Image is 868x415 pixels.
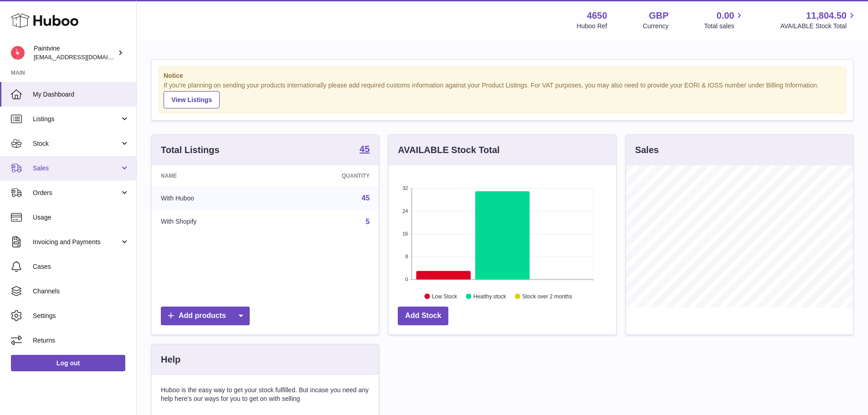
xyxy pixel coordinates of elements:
[152,165,274,186] th: Name
[398,307,448,325] a: Add Stock
[704,22,745,31] span: Total sales
[577,22,607,31] div: Huboo Ref
[34,53,134,61] span: [EMAIL_ADDRESS][DOMAIN_NAME]
[33,238,120,246] span: Invoicing and Payments
[33,115,120,123] span: Listings
[780,10,857,31] a: 11,804.50 AVAILABLE Stock Total
[161,144,220,156] h3: Total Listings
[164,91,220,108] a: View Listings
[362,194,370,202] a: 45
[33,164,120,173] span: Sales
[587,10,607,22] strong: 4650
[406,254,408,259] text: 8
[33,90,129,99] span: My Dashboard
[33,336,129,345] span: Returns
[523,293,572,299] text: Stock over 2 months
[11,46,25,60] img: euan@paintvine.co.uk
[403,231,408,236] text: 16
[161,354,180,366] h3: Help
[360,144,370,154] strong: 45
[164,72,841,80] strong: Notice
[717,10,734,22] span: 0.00
[161,386,370,403] p: Huboo is the easy way to get your stock fulfilled. But incase you need any help here's our ways f...
[643,22,669,31] div: Currency
[11,355,125,371] a: Log out
[161,307,250,325] a: Add products
[152,210,274,234] td: With Shopify
[473,293,507,299] text: Healthy stock
[33,312,129,320] span: Settings
[406,277,408,282] text: 0
[33,287,129,296] span: Channels
[34,44,116,61] div: Paintvine
[806,10,847,22] span: 11,804.50
[152,186,274,210] td: With Huboo
[403,208,408,214] text: 24
[403,185,408,191] text: 32
[274,165,379,186] th: Quantity
[780,22,857,31] span: AVAILABLE Stock Total
[33,262,129,271] span: Cases
[33,139,120,148] span: Stock
[365,218,370,225] a: 5
[164,81,841,108] div: If you're planning on sending your products internationally please add required customs informati...
[33,213,129,222] span: Usage
[649,10,668,22] strong: GBP
[635,144,659,156] h3: Sales
[432,293,457,299] text: Low Stock
[33,189,120,197] span: Orders
[360,144,370,155] a: 45
[398,144,499,156] h3: AVAILABLE Stock Total
[704,10,745,31] a: 0.00 Total sales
